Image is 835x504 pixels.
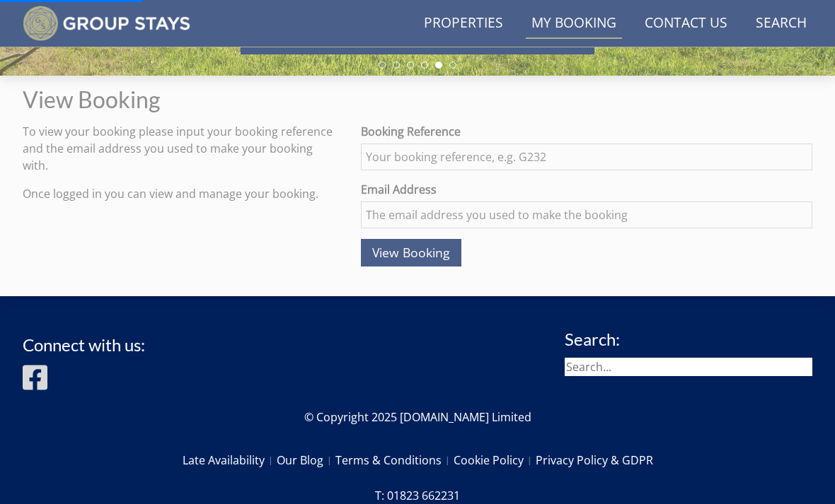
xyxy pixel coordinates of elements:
[23,336,145,354] h3: Connect with us:
[372,244,450,261] span: View Booking
[335,448,454,472] a: Terms & Conditions
[565,330,812,348] h3: Search:
[536,448,653,472] a: Privacy Policy & GDPR
[361,181,812,198] label: Email Address
[23,6,190,41] img: Group Stays
[277,448,335,472] a: Our Blog
[639,8,733,40] a: Contact Us
[23,87,812,112] h1: View Booking
[361,123,812,140] label: Booking Reference
[361,239,461,266] button: View Booking
[454,448,536,472] a: Cookie Policy
[23,363,47,392] img: Facebook
[565,358,812,376] input: Search...
[23,185,338,202] p: Once logged in you can view and manage your booking.
[750,8,812,40] a: Search
[361,143,812,170] input: Your booking reference, e.g. G232
[526,8,622,40] a: My Booking
[418,8,509,40] a: Properties
[183,448,277,472] a: Late Availability
[361,201,812,228] input: The email address you used to make the booking
[23,409,812,426] p: © Copyright 2025 [DOMAIN_NAME] Limited
[23,123,338,174] p: To view your booking please input your booking reference and the email address you used to make y...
